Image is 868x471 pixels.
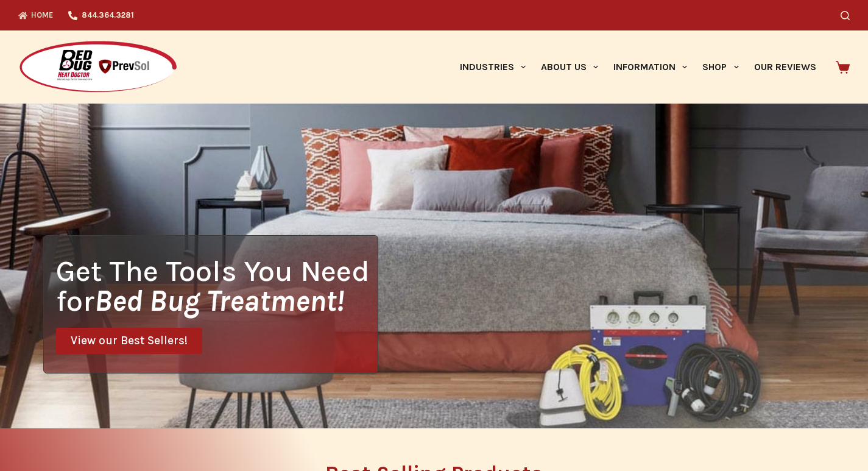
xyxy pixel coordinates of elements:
[18,40,178,94] img: Prevsol/Bed Bug Heat Doctor
[746,30,824,104] a: Our Reviews
[606,30,695,104] a: Information
[533,30,605,104] a: About Us
[452,30,533,104] a: Industries
[452,30,824,104] nav: Primary
[56,256,378,316] h1: Get The Tools You Need for
[71,335,188,347] span: View our Best Sellers!
[695,30,746,104] a: Shop
[841,11,850,20] button: Search
[94,283,344,318] i: Bed Bug Treatment!
[56,328,202,354] a: View our Best Sellers!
